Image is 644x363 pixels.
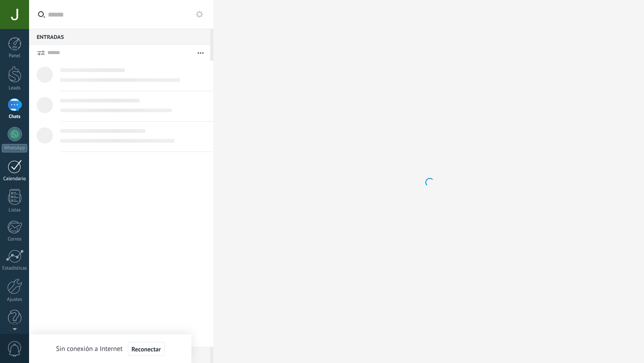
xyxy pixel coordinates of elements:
[2,53,28,59] div: Panel
[2,144,27,152] div: WhatsApp
[29,29,210,45] div: Entradas
[191,45,210,61] button: Más
[2,114,28,120] div: Chats
[2,266,28,271] div: Estadísticas
[56,342,164,356] div: Sin conexión a Internet
[131,346,161,352] span: Reconectar
[2,207,28,213] div: Listas
[2,176,28,182] div: Calendario
[2,85,28,91] div: Leads
[2,236,28,242] div: Correo
[2,297,28,303] div: Ajustes
[128,342,165,356] button: Reconectar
